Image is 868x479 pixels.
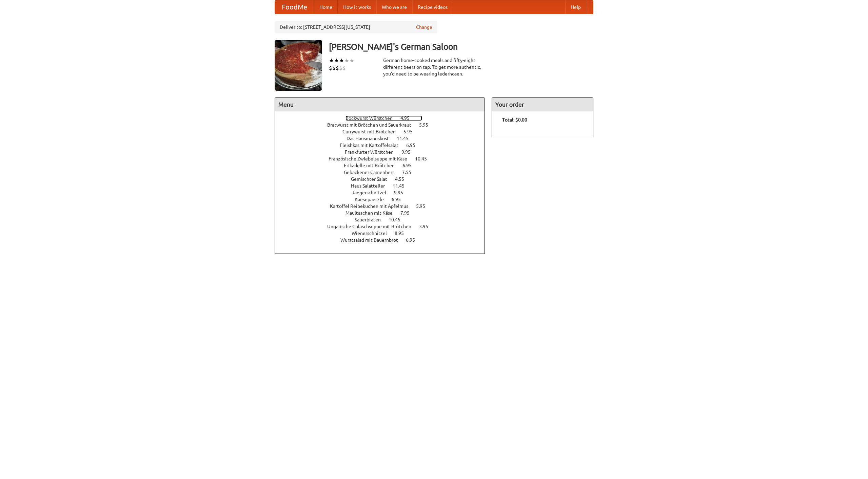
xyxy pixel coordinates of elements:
[355,197,391,202] span: Kaesepaetzle
[352,231,394,236] span: Wienerschnitzel
[565,0,586,14] a: Help
[401,149,417,155] span: 9.95
[415,156,434,161] span: 10.45
[344,170,401,175] span: Gebackener Camenbert
[355,217,388,222] span: Sauerbraten
[330,203,438,209] a: Kartoffel Reibekuchen mit Apfelmus 5.95
[338,0,376,14] a: How it works
[332,64,336,72] li: $
[416,24,432,30] a: Change
[275,21,437,33] div: Deliver to: [STREET_ADDRESS][US_STATE]
[336,64,339,72] li: $
[342,129,425,134] a: Currywurst mit Brötchen 5.95
[400,115,416,121] span: 4.95
[345,149,400,155] span: Frankfurter Würstchen
[395,231,411,236] span: 8.95
[502,117,527,123] b: Total: $0.00
[329,57,334,64] li: ★
[394,190,410,195] span: 9.95
[406,237,422,243] span: 6.95
[330,203,415,209] span: Kartoffel Reibekuchen mit Apfelmus
[351,183,392,189] span: Haus Salatteller
[344,170,424,175] a: Gebackener Camenbert 7.55
[339,57,344,64] li: ★
[346,210,399,216] span: Maultaschen mit Käse
[342,64,346,72] li: $
[352,231,416,236] a: Wienerschnitzel 8.95
[406,143,422,148] span: 6.95
[400,210,416,216] span: 7.95
[275,98,485,111] h4: Menu
[327,122,418,128] span: Bratwurst mit Brötchen und Sauerkraut
[340,237,428,243] a: Wurstsalad mit Bauernbrot 6.95
[340,143,405,148] span: Fleishkas mit Kartoffelsalat
[395,176,411,182] span: 4.55
[327,122,441,128] a: Bratwurst mit Brötchen und Sauerkraut 5.95
[402,170,418,175] span: 7.55
[342,129,402,134] span: Currywurst mit Brötchen
[275,40,322,91] img: angular.jpg
[327,224,418,229] span: Ungarische Gulaschsuppe mit Brötchen
[392,197,408,202] span: 6.95
[345,149,423,155] a: Frankfurter Würstchen 9.95
[352,190,416,195] a: Jaegerschnitzel 9.95
[416,203,432,209] span: 5.95
[314,0,338,14] a: Home
[344,57,349,64] li: ★
[412,0,453,14] a: Recipe videos
[492,98,593,111] h4: Your order
[419,122,435,128] span: 5.95
[340,143,428,148] a: Fleishkas mit Kartoffelsalat 6.95
[383,57,485,77] div: German home-cooked meals and fifty-eight different beers on tap. To get more authentic, you'd nee...
[329,40,593,53] h3: [PERSON_NAME]'s German Saloon
[419,224,435,229] span: 3.95
[334,57,339,64] li: ★
[344,163,401,168] span: Frikadelle mit Brötchen
[347,136,396,141] span: Das Hausmannskost
[344,163,424,168] a: Frikadelle mit Brötchen 6.95
[329,156,414,161] span: Französische Zwiebelsuppe mit Käse
[346,115,399,121] span: Bockwurst Würstchen
[351,176,417,182] a: Gemischter Salat 4.55
[327,224,441,229] a: Ungarische Gulaschsuppe mit Brötchen 3.95
[329,156,439,161] a: Französische Zwiebelsuppe mit Käse 10.45
[339,64,342,72] li: $
[340,237,405,243] span: Wurstsalad mit Bauernbrot
[346,210,422,216] a: Maultaschen mit Käse 7.95
[403,129,419,134] span: 5.95
[355,197,413,202] a: Kaesepaetzle 6.95
[275,0,314,14] a: FoodMe
[351,183,417,189] a: Haus Salatteller 11.45
[349,57,354,64] li: ★
[389,217,407,222] span: 10.45
[402,163,418,168] span: 6.95
[346,115,422,121] a: Bockwurst Würstchen 4.95
[355,217,413,222] a: Sauerbraten 10.45
[347,136,421,141] a: Das Hausmannskost 11.45
[329,64,332,72] li: $
[397,136,415,141] span: 11.45
[352,190,393,195] span: Jaegerschnitzel
[376,0,412,14] a: Who we are
[393,183,411,189] span: 11.45
[351,176,394,182] span: Gemischter Salat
